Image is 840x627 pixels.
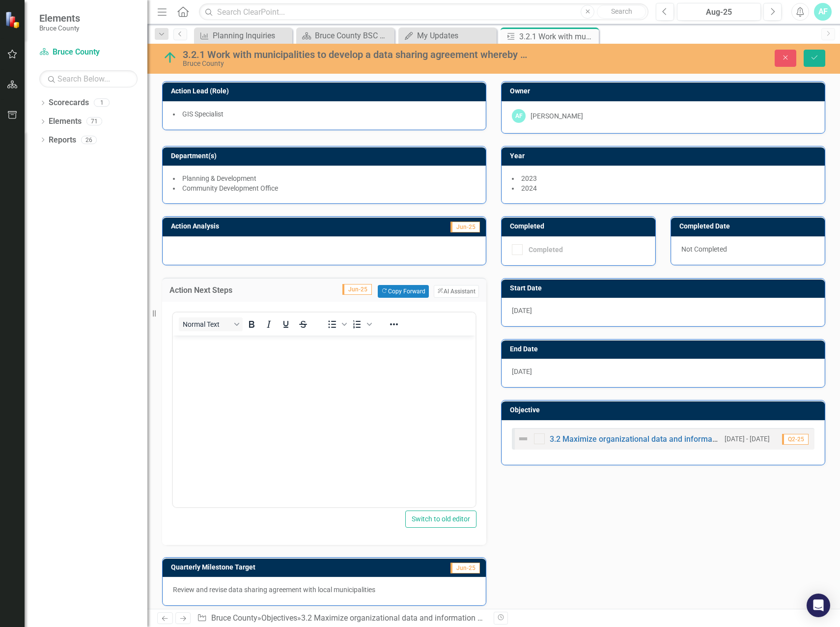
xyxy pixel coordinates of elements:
span: 2023 [521,174,537,182]
a: My Updates [401,29,494,42]
h3: Action Analysis [171,223,361,230]
div: 71 [86,117,102,126]
span: Jun-25 [450,222,480,232]
h3: Start Date [510,285,820,292]
a: Bruce County BSC Welcome Page [299,29,392,42]
button: Copy Forward [378,285,428,298]
h3: Completed [510,223,650,230]
span: 2024 [521,184,537,192]
button: Aug-25 [677,3,761,21]
button: AF [814,3,832,21]
button: Italic [260,317,277,331]
button: Search [597,5,646,19]
button: Reveal or hide additional toolbar items [386,317,402,331]
a: Objectives [261,613,297,623]
small: Bruce County [39,24,80,32]
h3: Quarterly Milestone Target [171,564,399,571]
div: 3.2.1 Work with municipalities to develop a data sharing agreement whereby municipalities share b... [183,49,532,60]
h3: End Date [510,345,820,353]
span: GIS Specialist [182,110,224,118]
span: Community Development Office [182,184,278,192]
span: Planning & Development [182,174,256,182]
input: Search Below... [39,70,138,87]
h3: Objective [510,406,820,414]
input: Search ClearPoint... [199,3,648,21]
a: Elements [49,116,82,127]
div: Bullet list [324,317,348,331]
small: [DATE] - [DATE] [725,434,770,444]
div: Bruce County [183,60,532,67]
iframe: Rich Text Area [173,336,476,507]
h3: Owner [510,87,820,95]
img: On Track [162,50,178,65]
button: Underline [278,317,294,331]
div: Numbered list [349,317,373,331]
div: Bruce County BSC Welcome Page [315,29,392,42]
a: Planning Inquiries [196,29,290,42]
span: Normal Text [183,320,231,328]
p: Review and revise data sharing agreement with local municipalities [173,585,476,595]
div: AF [512,109,526,123]
img: Not Defined [517,433,529,445]
span: [DATE] [512,368,532,375]
h3: Action Next Steps [169,286,267,295]
a: Bruce County [39,47,138,58]
div: Planning Inquiries [213,29,290,42]
div: My Updates [417,29,494,42]
a: 3.2 Maximize organizational data and information sharing. [550,434,756,444]
div: 1 [94,99,110,107]
button: Strikethrough [295,317,311,331]
div: » » » [197,613,486,624]
span: Jun-25 [342,284,372,295]
div: Open Intercom Messenger [807,594,830,617]
div: Not Completed [671,236,825,265]
span: Q2-25 [782,434,809,445]
div: 3.2.1 Work with municipalities to develop a data sharing agreement whereby municipalities share b... [519,30,596,43]
a: Reports [49,135,76,146]
a: Scorecards [49,97,89,109]
h3: Department(s) [171,152,481,160]
a: Bruce County [211,613,257,623]
span: Search [611,7,632,15]
a: 3.2 Maximize organizational data and information sharing. [301,613,505,623]
h3: Action Lead (Role) [171,87,481,95]
div: [PERSON_NAME] [531,111,583,121]
button: Switch to old editor [405,511,476,528]
h3: Completed Date [679,223,820,230]
button: AI Assistant [434,285,479,298]
h3: Year [510,152,820,160]
img: ClearPoint Strategy [5,11,22,28]
span: [DATE] [512,307,532,314]
button: Bold [243,317,260,331]
span: Jun-25 [450,563,480,573]
button: Block Normal Text [179,317,243,331]
span: Elements [39,12,80,24]
div: Aug-25 [680,6,757,18]
div: 26 [81,136,97,144]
